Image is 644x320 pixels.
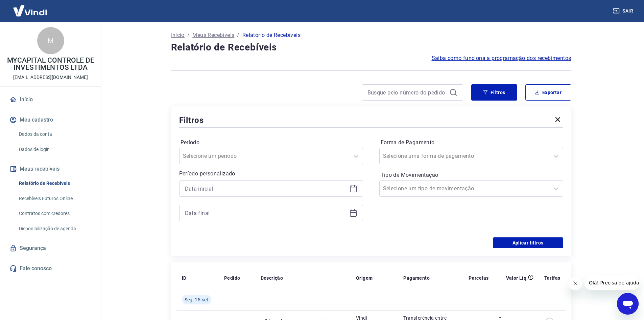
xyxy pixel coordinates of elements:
p: Valor Líq. [506,275,528,281]
a: Segurança [8,241,93,256]
a: Início [8,92,93,107]
h4: Relatório de Recebíveis [171,41,571,54]
p: Relatório de Recebíveis [242,31,301,39]
iframe: Mensagem da empresa [585,275,639,290]
label: Período [181,138,362,147]
button: Meu cadastro [8,112,93,127]
img: Vindi [8,0,52,21]
button: Exportar [525,84,571,101]
span: Olá! Precisa de ajuda? [4,5,57,10]
p: Pagamento [403,275,430,281]
input: Data final [185,208,347,218]
a: Contratos com credores [16,207,93,220]
input: Busque pelo número do pedido [367,87,447,98]
p: Período personalizado [179,170,363,178]
p: / [187,31,190,39]
a: Recebíveis Futuros Online [16,192,93,206]
span: Seg, 15 set [185,296,209,303]
p: [EMAIL_ADDRESS][DOMAIN_NAME] [13,74,88,81]
p: MYCAPITAL CONTROLE DE INVESTIMENTOS LTDA [5,57,96,71]
a: Disponibilização de agenda [16,222,93,236]
a: Meus Recebíveis [192,31,234,39]
button: Sair [612,5,636,17]
p: / [237,31,239,39]
input: Data inicial [185,184,347,194]
button: Aplicar filtros [493,237,563,248]
label: Tipo de Movimentação [381,171,562,179]
a: Saiba como funciona a programação dos recebimentos [432,54,571,62]
p: Descrição [261,275,283,281]
p: Tarifas [544,275,560,281]
p: ID [182,275,187,281]
h5: Filtros [179,115,204,126]
p: Parcelas [469,275,488,281]
button: Meus recebíveis [8,162,93,176]
p: Origem [356,275,373,281]
label: Forma de Pagamento [381,138,562,147]
iframe: Fechar mensagem [569,277,582,290]
a: Fale conosco [8,261,93,276]
button: Filtros [471,84,517,101]
div: M [37,27,64,54]
a: Dados da conta [16,127,93,141]
a: Relatório de Recebíveis [16,176,93,190]
p: Pedido [224,275,240,281]
a: Dados de login [16,143,93,156]
a: Início [171,31,185,39]
iframe: Botão para abrir a janela de mensagens [617,293,639,315]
